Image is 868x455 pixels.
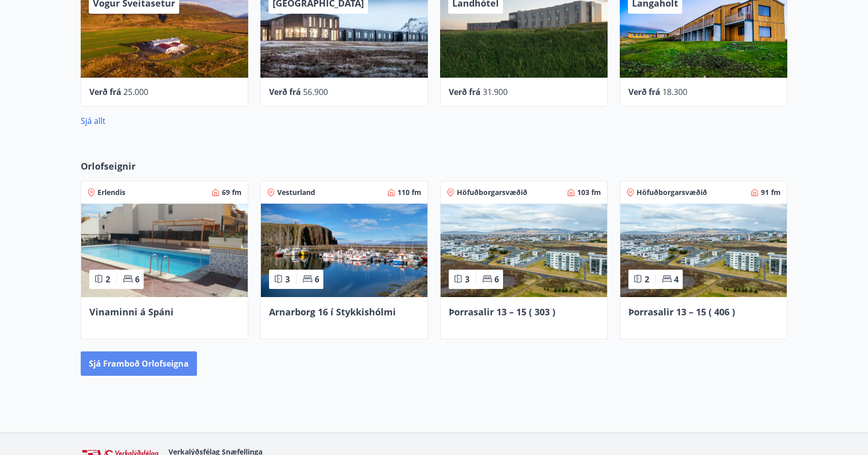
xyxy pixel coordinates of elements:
[397,187,421,198] span: 110 fm
[457,187,527,198] span: Höfuðborgarsvæðið
[81,204,248,297] img: Paella dish
[483,86,508,97] span: 31.900
[662,86,687,97] span: 18.300
[315,274,319,285] span: 6
[303,86,328,97] span: 56.900
[277,187,315,198] span: Vesturland
[123,86,148,97] span: 25.000
[269,306,396,318] span: Arnarborg 16 í Stykkishólmi
[269,86,301,97] span: Verð frá
[628,86,660,97] span: Verð frá
[97,187,125,198] span: Erlendis
[261,204,427,297] img: Paella dish
[674,274,679,285] span: 4
[135,274,140,285] span: 6
[494,274,499,285] span: 6
[81,159,136,173] span: Orlofseignir
[81,351,197,376] button: Sjá framboð orlofseigna
[449,86,481,97] span: Verð frá
[441,204,607,297] img: Paella dish
[761,187,781,198] span: 91 fm
[285,274,290,285] span: 3
[620,204,787,297] img: Paella dish
[89,306,174,318] span: Vinaminni á Spáni
[465,274,470,285] span: 3
[637,187,707,198] span: Höfuðborgarsvæðið
[81,115,106,126] a: Sjá allt
[645,274,649,285] span: 2
[106,274,110,285] span: 2
[628,306,735,318] span: Þorrasalir 13 – 15 ( 406 )
[222,187,242,198] span: 69 fm
[449,306,555,318] span: Þorrasalir 13 – 15 ( 303 )
[89,86,121,97] span: Verð frá
[577,187,601,198] span: 103 fm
